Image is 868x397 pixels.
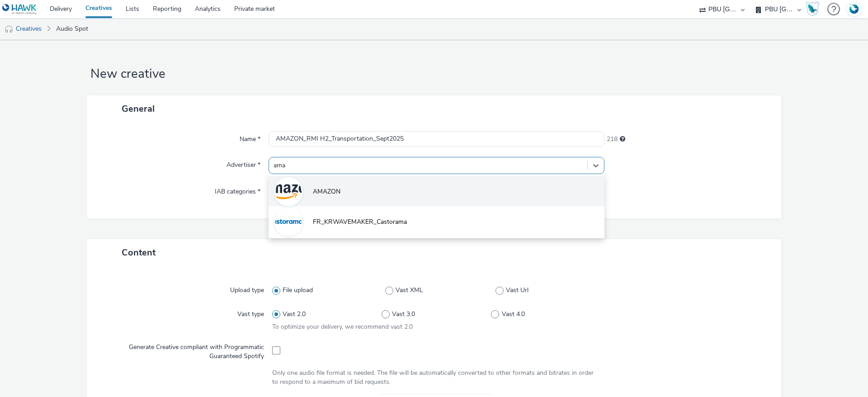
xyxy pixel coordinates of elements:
label: Vast type [234,306,268,319]
img: Account FR [847,2,861,16]
label: IAB categories * [211,184,264,196]
span: Vast 3.0 [392,310,415,319]
a: Hawk Academy [806,2,823,16]
img: audio [5,25,14,34]
img: FR_KRWAVEMAKER_Castorama [275,209,302,235]
span: 218 [607,135,618,144]
label: Generate Creative compliant with Programmatic Guaranteed Spotify [103,339,268,361]
span: AMAZON [313,187,340,196]
label: Advertiser * [223,157,264,170]
img: AMAZON [275,179,302,205]
div: Only one audio file format is needed. The file will be automatically converted to other formats a... [272,369,601,387]
span: FR_KRWAVEMAKER_Castorama [313,217,407,227]
h1: New creative [87,66,781,83]
img: Hawk Academy [806,2,819,16]
label: Upload type [226,282,268,295]
span: To optimize your delivery, we recommend vast 2.0 [272,322,413,331]
span: Vast 2.0 [283,310,306,319]
span: General [122,103,155,115]
span: Vast Url [506,286,528,295]
span: Vast XML [396,286,423,295]
label: Name * [236,131,264,144]
a: Audio Spot [52,18,93,40]
span: File upload [283,286,313,295]
img: undefined Logo [2,4,37,15]
div: Maximum 255 characters [620,135,625,144]
span: Vast 4.0 [502,310,525,319]
input: Name [269,131,604,147]
span: Content [122,246,156,259]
